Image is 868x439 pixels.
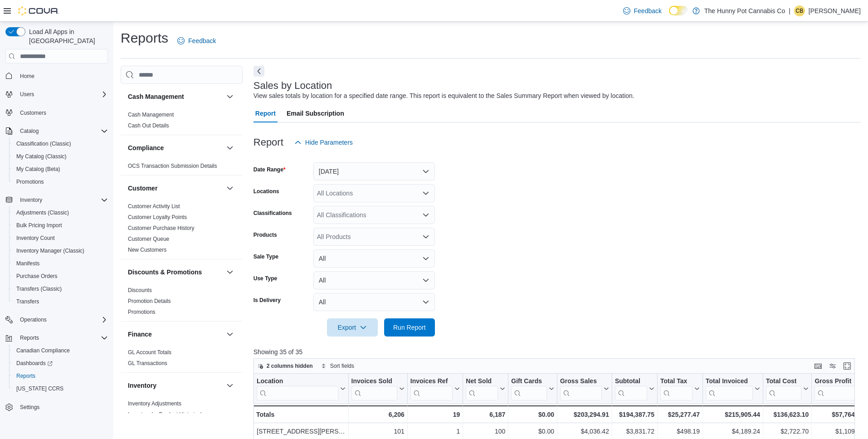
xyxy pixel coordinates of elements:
span: Inventory Count [13,233,108,244]
div: Total Cost [766,377,801,386]
span: GL Account Totals [128,349,171,356]
button: Finance [128,330,223,339]
button: Discounts & Promotions [128,268,223,277]
a: Dashboards [13,358,56,369]
div: Total Tax [660,377,692,386]
button: Location [257,377,346,400]
button: Finance [224,329,235,340]
span: Promotions [13,176,108,187]
button: Inventory [2,194,112,206]
span: Washington CCRS [13,383,108,394]
button: Customer [224,183,235,194]
span: Customer Loyalty Points [128,214,187,221]
p: [PERSON_NAME] [809,5,861,16]
a: Promotions [13,176,48,187]
a: Dashboards [9,357,112,370]
div: Total Invoiced [706,377,753,386]
span: Canadian Compliance [16,347,70,354]
button: Settings [2,400,112,414]
span: Transfers (Classic) [16,285,62,293]
span: Classification (Classic) [16,140,71,147]
p: Showing 35 of 35 [254,347,861,356]
button: Manifests [9,257,112,270]
span: Email Subscription [287,104,344,122]
a: Cash Management [128,112,174,118]
h3: Sales by Location [254,80,332,91]
a: Discounts [128,287,152,293]
a: New Customers [128,247,166,253]
span: Feedback [188,36,216,45]
a: Customer Queue [128,236,169,242]
div: $203,294.91 [560,409,609,420]
a: GL Transactions [128,360,167,366]
div: $25,277.47 [660,409,700,420]
button: Canadian Compliance [9,344,112,357]
span: My Catalog (Beta) [16,166,60,173]
a: My Catalog (Beta) [13,164,64,175]
div: $2,722.70 [766,426,809,437]
span: Customers [16,107,108,118]
span: Dashboards [16,360,53,367]
button: Inventory [224,380,235,391]
span: Catalog [20,127,39,135]
span: Bulk Pricing Import [16,222,62,229]
a: Canadian Compliance [13,345,73,356]
span: Load All Apps in [GEOGRAPHIC_DATA] [25,27,108,45]
button: Transfers [9,295,112,308]
button: My Catalog (Classic) [9,150,112,163]
h3: Compliance [128,143,164,152]
button: Customers [2,106,112,119]
button: Users [16,89,38,100]
button: Total Invoiced [706,377,760,400]
span: Settings [16,401,108,413]
button: [US_STATE] CCRS [9,382,112,395]
button: Home [2,69,112,82]
span: Adjustments (Classic) [13,207,108,218]
a: Cash Out Details [128,122,169,129]
button: Reports [9,370,112,382]
button: Invoices Sold [351,377,404,400]
div: $194,387.75 [615,409,654,420]
span: Users [20,91,34,98]
span: Promotion Details [128,298,171,305]
button: Net Sold [466,377,505,400]
div: 19 [410,409,460,420]
a: Transfers [13,296,43,307]
span: My Catalog (Beta) [13,164,108,175]
span: Inventory [16,195,108,205]
span: Transfers [16,298,39,305]
span: Run Report [393,323,426,332]
a: Home [16,71,38,82]
p: | [789,5,790,16]
button: Total Cost [766,377,809,400]
span: Purchase Orders [13,271,108,282]
div: Gross Sales [560,377,602,400]
span: Customer Activity List [128,203,180,210]
button: All [313,293,435,311]
button: Gift Cards [511,377,554,400]
span: Transfers (Classic) [13,283,108,294]
button: Discounts & Promotions [224,267,235,278]
span: Manifests [16,260,39,267]
h1: Reports [121,29,168,47]
p: The Hunny Pot Cannabis Co [704,5,785,16]
button: 2 columns hidden [254,361,317,371]
span: Purchase Orders [16,273,58,280]
button: Users [2,88,112,101]
a: Inventory Count [13,233,59,244]
a: Classification (Classic) [13,138,75,149]
a: Customers [16,107,50,118]
label: Classifications [254,210,292,217]
div: $57,764.65 [814,409,863,420]
span: Adjustments (Classic) [16,209,69,216]
div: Gift Card Sales [511,377,547,400]
div: $4,036.42 [560,426,609,437]
button: Gross Profit [814,377,863,400]
button: Catalog [16,126,42,137]
span: Inventory Adjustments [128,400,181,407]
button: Enter fullscreen [842,361,853,371]
span: New Customers [128,246,166,254]
div: Net Sold [466,377,498,386]
button: Compliance [128,143,223,152]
